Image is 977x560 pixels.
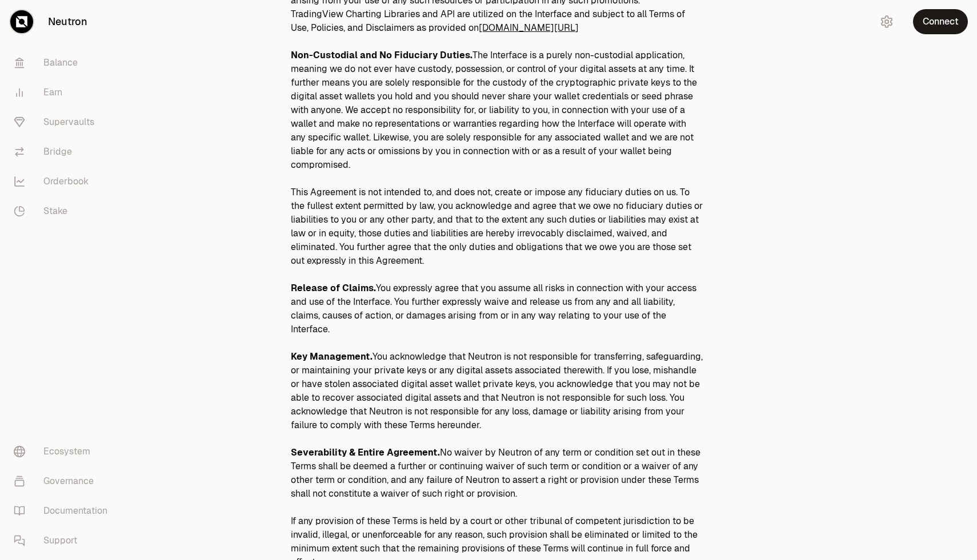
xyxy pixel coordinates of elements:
p: This Agreement is not intended to, and does not, create or impose any fiduciary duties on us. To ... [291,186,703,268]
p: No waiver by Neutron of any term or condition set out in these Terms shall be deemed a further or... [291,446,703,501]
p: The Interface is a purely non-custodial application, meaning we do not ever have custody, possess... [291,49,703,172]
a: Support [5,526,123,555]
a: Balance [5,48,123,78]
p: You acknowledge that Neutron is not responsible for transferring, safeguarding, or maintaining yo... [291,350,703,432]
a: Supervaults [5,107,123,137]
strong: Key Management. [291,350,373,362]
button: Connect [913,9,968,34]
a: Documentation [5,496,123,526]
a: Earn [5,78,123,107]
a: Ecosystem [5,437,123,466]
strong: Severability & Entire Agreement. [291,446,440,458]
p: TradingView Charting Libraries and API are utilized on the Interface and subject to all Terms of ... [291,7,703,35]
a: Bridge [5,137,123,167]
a: Governance [5,466,123,496]
strong: Release of Claims. [291,282,376,294]
a: Orderbook [5,167,123,196]
a: [DOMAIN_NAME][URL] [479,22,579,34]
strong: Non-Custodial and No Fiduciary Duties. [291,49,473,61]
a: Stake [5,196,123,226]
p: You expressly agree that you assume all risks in connection with your access and use of the Inter... [291,281,703,336]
